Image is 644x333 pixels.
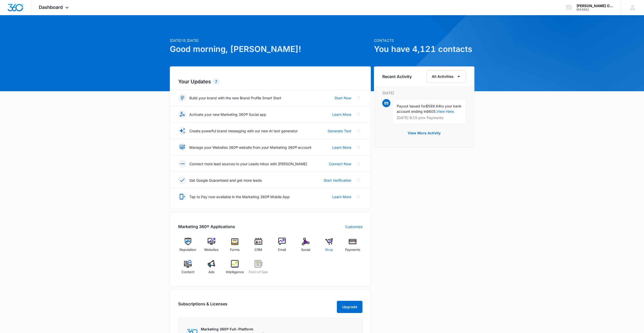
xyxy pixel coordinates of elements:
[249,260,268,278] a: Point of Sale
[278,247,286,252] span: Email
[354,143,362,151] button: Close
[189,128,298,134] p: Create powerful brand messaging with our new AI text generator
[354,127,362,135] button: Close
[189,161,307,166] p: Connect more lead sources to your Leads Inbox with [PERSON_NAME]
[178,238,198,256] a: Reputation
[296,238,315,256] a: Social
[178,78,362,85] h2: Your Updates
[255,247,262,252] span: CRM
[189,178,262,183] p: Get Google Guaranteed and get more leads
[337,301,362,313] button: Upgrade
[374,38,474,43] p: Contacts
[179,247,196,252] span: Reputation
[332,112,351,117] a: Learn More
[189,194,290,199] p: Tap to Pay now available in the Marketing 360® Mobile App
[354,94,362,102] button: Close
[426,70,466,83] button: All Activities
[178,224,235,230] h2: Marketing 360® Applications
[328,128,351,134] a: Generate Text
[225,260,245,278] a: Intelligence
[204,247,219,252] span: Websites
[189,112,266,117] p: Activate your new Marketing 360® Social app
[354,193,362,201] button: Close
[249,270,268,275] span: Point of Sale
[329,161,351,166] a: Connect Now
[208,270,214,275] span: Ads
[343,238,362,256] a: Payments
[249,238,268,256] a: CRM
[332,194,351,199] a: Learn More
[170,38,371,43] p: [DATE] is [DATE]
[181,270,194,275] span: Content
[345,224,362,229] a: Customize
[325,247,333,252] span: Shop
[202,260,221,278] a: Ads
[354,110,362,118] button: Close
[213,79,219,85] div: 7
[189,95,281,101] p: Build your brand with the new Brand Profile Smart Start
[354,176,362,184] button: Close
[354,160,362,168] button: Close
[332,145,351,150] a: Learn More
[382,73,412,80] h6: Recent Activity
[397,104,426,108] span: Payout issued for
[39,5,63,10] span: Dashboard
[178,301,227,311] h2: Subscriptions & Licenses
[374,43,474,55] h1: You have 4,121 contacts
[170,43,371,55] h1: Good morning, [PERSON_NAME]!
[382,90,466,96] p: [DATE]
[426,104,440,108] span: $588.64
[272,238,292,256] a: Email
[189,145,311,150] p: Manage your Websites 360® website from your Marketing 360® account
[335,95,351,101] a: Start Now
[426,109,437,114] span: 8605.
[345,247,360,252] span: Payments
[201,326,263,332] p: Marketing 360® Full-Platform
[202,238,221,256] a: Websites
[319,238,339,256] a: Shop
[403,127,446,139] button: View More Activity
[230,247,240,252] span: Forms
[324,178,351,183] a: Start Verification
[301,247,310,252] span: Social
[397,116,462,120] p: [DATE] 9:15 pm • Payments
[576,8,614,11] div: account id
[178,260,198,278] a: Content
[576,4,614,8] div: account name
[225,238,245,256] a: Forms
[226,270,244,275] span: Intelligence
[437,109,455,114] a: View Here.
